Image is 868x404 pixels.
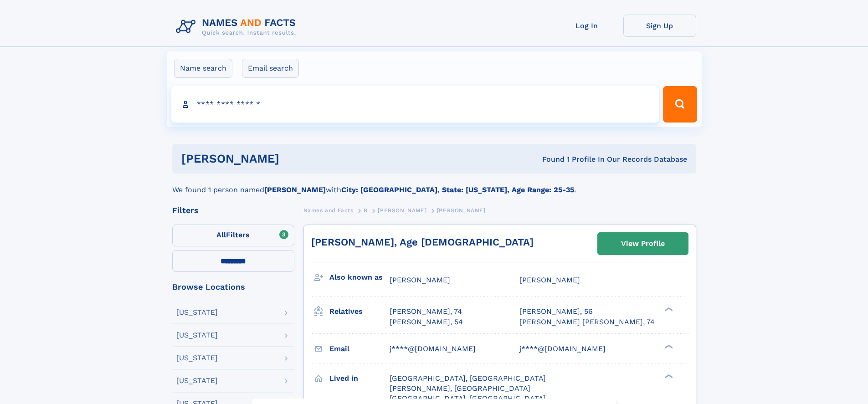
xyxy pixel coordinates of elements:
[663,307,673,312] div: ❯
[172,206,294,215] div: Filters
[172,283,294,291] div: Browse Locations
[216,230,226,239] span: All
[519,307,593,317] a: [PERSON_NAME], 56
[264,185,326,194] b: [PERSON_NAME]
[172,174,696,195] div: We found 1 person named with .
[172,15,303,39] img: Logo Names and Facts
[390,374,546,383] span: [GEOGRAPHIC_DATA], [GEOGRAPHIC_DATA]
[174,59,232,78] label: Name search
[176,354,218,362] div: [US_STATE]
[663,373,673,379] div: ❯
[364,207,368,214] span: B
[378,207,426,214] span: [PERSON_NAME]
[329,371,390,386] h3: Lived in
[311,236,534,248] a: [PERSON_NAME], Age [DEMOGRAPHIC_DATA]
[663,86,697,123] button: Search Button
[390,384,530,393] span: [PERSON_NAME], [GEOGRAPHIC_DATA]
[621,233,665,254] div: View Profile
[390,394,546,403] span: [GEOGRAPHIC_DATA], [GEOGRAPHIC_DATA]
[176,309,218,316] div: [US_STATE]
[341,185,574,194] b: City: [GEOGRAPHIC_DATA], State: [US_STATE], Age Range: 25-35
[519,317,655,327] a: [PERSON_NAME] [PERSON_NAME], 74
[390,317,463,327] a: [PERSON_NAME], 54
[378,205,426,216] a: [PERSON_NAME]
[176,332,218,339] div: [US_STATE]
[550,15,623,37] a: Log In
[390,307,462,317] a: [PERSON_NAME], 74
[663,343,673,349] div: ❯
[329,270,390,285] h3: Also known as
[329,304,390,319] h3: Relatives
[390,276,450,284] span: [PERSON_NAME]
[242,59,299,78] label: Email search
[623,15,696,37] a: Sign Up
[364,205,368,216] a: B
[519,276,580,284] span: [PERSON_NAME]
[411,154,687,164] div: Found 1 Profile In Our Records Database
[171,86,659,123] input: search input
[181,153,411,164] h1: [PERSON_NAME]
[303,205,354,216] a: Names and Facts
[329,341,390,357] h3: Email
[176,377,218,384] div: [US_STATE]
[437,207,486,214] span: [PERSON_NAME]
[598,233,688,255] a: View Profile
[172,225,294,246] label: Filters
